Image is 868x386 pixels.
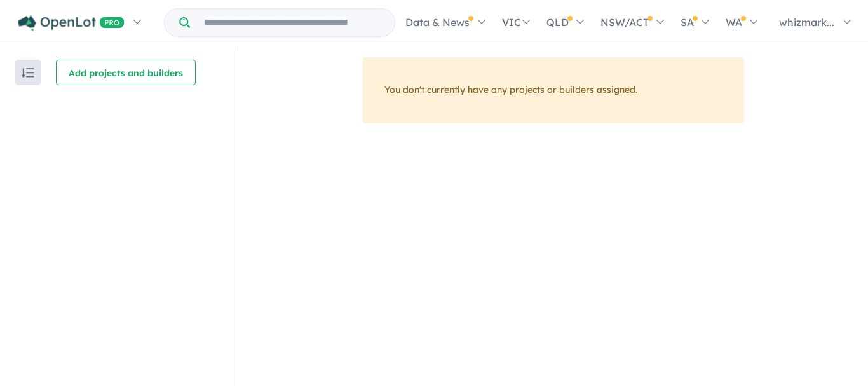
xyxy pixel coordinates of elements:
[779,16,834,29] span: whizmark...
[18,15,125,31] img: Openlot PRO Logo White
[22,68,34,78] img: sort.svg
[56,60,196,85] button: Add projects and builders
[363,57,744,123] div: You don't currently have any projects or builders assigned.
[193,9,392,36] input: Try estate name, suburb, builder or developer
